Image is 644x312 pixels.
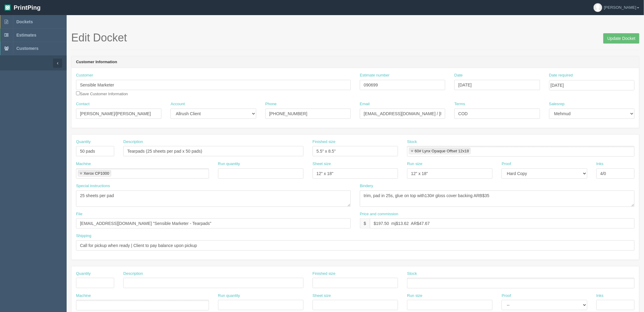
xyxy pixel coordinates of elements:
label: Bindery [360,183,373,189]
label: Quantity [76,271,91,277]
label: Quantity [76,139,91,145]
span: Estimates [16,33,36,37]
label: Sheet size [313,293,331,299]
label: Inks [596,293,604,299]
label: Proof [502,293,511,299]
label: Customer [76,73,93,78]
label: Stock [407,139,417,145]
label: Phone [265,101,277,107]
label: Machine [76,293,91,299]
label: Estimate number [360,73,390,78]
h1: Edit Docket [71,32,639,44]
label: Finished size [313,271,336,277]
label: Shipping [76,233,91,239]
input: Update Docket [603,33,639,44]
label: Email [360,101,370,107]
label: Description [123,271,143,277]
div: 60# Lynx Opaque Offset 12x18 [415,149,469,153]
label: Terms [454,101,465,107]
div: $ [360,218,370,229]
label: Description [123,139,143,145]
header: Customer Information [71,56,639,68]
label: File [76,211,82,217]
label: Account [171,101,185,107]
label: Run quantity [218,161,240,167]
label: Run size [407,293,423,299]
label: Date required [549,73,573,78]
img: avatar_default-7531ab5dedf162e01f1e0bb0964e6a185e93c5c22dfe317fb01d7f8cd2b1632c.jpg [594,3,602,12]
span: Customers [16,46,38,51]
div: Save Customer Information [76,73,351,97]
label: Inks [596,161,604,167]
label: Salesrep [549,101,565,107]
label: Stock [407,271,417,277]
div: Xerox CP1000 [84,171,109,175]
span: Dockets [16,19,33,24]
label: Proof [502,161,511,167]
label: Machine [76,161,91,167]
label: Special instructions [76,183,110,189]
label: Sheet size [313,161,331,167]
label: Date [454,73,463,78]
label: Finished size [313,139,336,145]
textarea: trim, pad in 25s, glue on top with130# gloss cover backing ARB$35 [360,190,635,207]
label: Price and commission [360,211,398,217]
textarea: 25 sheets per pad [76,190,351,207]
img: logo-3e63b451c926e2ac314895c53de4908e5d424f24456219fb08d385ab2e579770.png [5,5,11,11]
label: Run size [407,161,423,167]
label: Run quantity [218,293,240,299]
label: Contact [76,101,90,107]
input: Enter customer name [76,80,351,90]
